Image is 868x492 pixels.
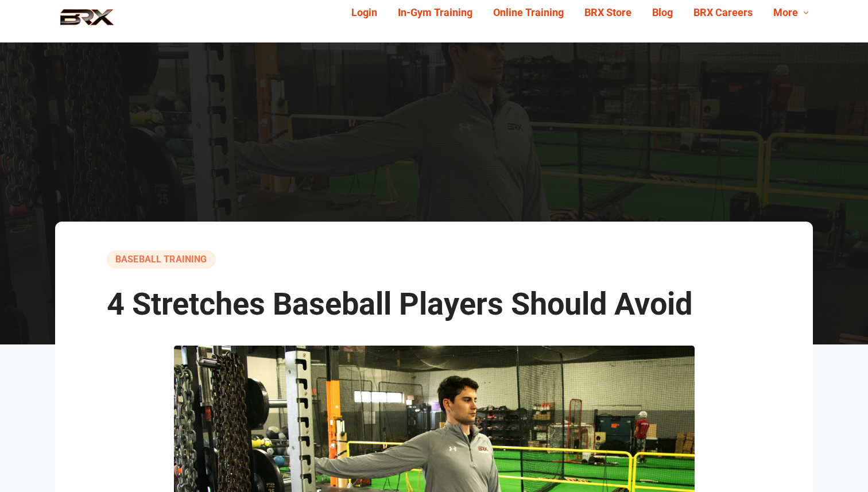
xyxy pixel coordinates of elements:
[574,4,642,22] a: BRX Store
[332,4,819,22] div: Navigation Menu
[107,286,692,322] span: 4 Stretches Baseball Players Should Avoid
[341,4,387,22] a: Login
[107,250,216,269] a: baseball training
[49,9,125,34] img: BRX Performance
[642,4,683,22] a: Blog
[387,4,483,22] a: In-Gym Training
[683,4,763,22] a: BRX Careers
[483,4,574,22] a: Online Training
[763,4,819,22] a: More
